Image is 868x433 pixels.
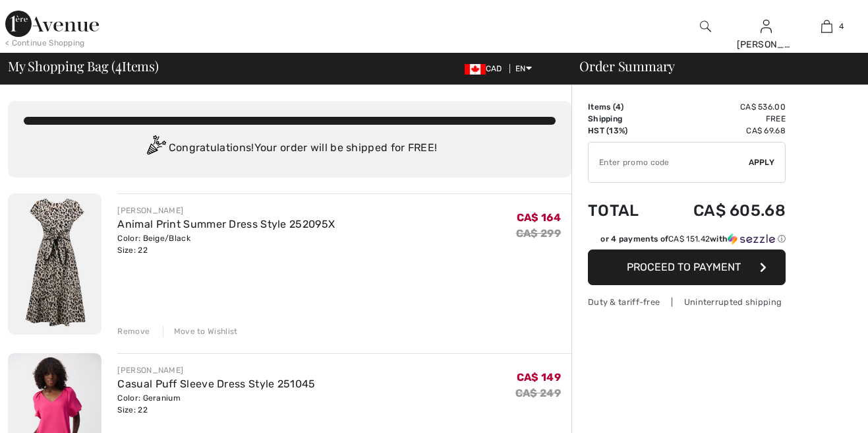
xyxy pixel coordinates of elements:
a: 4 [797,18,857,34]
img: 1ère Avenue [5,11,99,37]
span: Proceed to Payment [627,261,741,273]
span: EN [515,64,532,73]
div: Color: Beige/Black Size: 22 [117,232,335,256]
td: CA$ 536.00 [658,101,786,113]
div: [PERSON_NAME] [117,205,335,216]
div: or 4 payments of with [600,233,786,245]
div: or 4 payments ofCA$ 151.42withSezzle Click to learn more about Sezzle [588,233,786,250]
div: Remove [117,325,150,337]
img: search the website [700,18,711,34]
s: CA$ 299 [516,227,561,240]
img: Animal Print Summer Dress Style 252095X [8,193,101,335]
span: 4 [839,20,844,32]
div: Duty & tariff-free | Uninterrupted shipping [588,296,786,308]
img: Sezzle [728,233,775,245]
div: < Continue Shopping [5,37,85,49]
span: Apply [749,156,775,168]
span: 4 [616,102,621,112]
input: Promo code [589,143,749,182]
img: Canadian Dollar [465,64,486,75]
div: Congratulations! Your order will be shipped for FREE! [24,135,556,162]
span: 4 [115,56,122,73]
button: Proceed to Payment [588,250,786,285]
div: Color: Geranium Size: 22 [117,392,315,416]
td: Free [658,113,786,125]
img: My Info [761,18,772,34]
span: CA$ 149 [517,371,561,383]
img: My Bag [821,18,832,34]
div: Move to Wishlist [163,325,238,337]
td: CA$ 69.68 [658,125,786,137]
a: Animal Print Summer Dress Style 252095X [117,218,335,230]
td: Total [588,188,658,233]
span: My Shopping Bag ( Items) [8,59,159,73]
div: Order Summary [564,59,860,73]
span: CA$ 164 [517,211,561,224]
div: [PERSON_NAME] [737,38,796,51]
s: CA$ 249 [515,387,561,399]
a: Sign In [761,20,772,32]
div: [PERSON_NAME] [117,364,315,376]
span: CAD [465,64,507,73]
td: HST (13%) [588,125,658,137]
td: Shipping [588,113,658,125]
td: Items ( ) [588,101,658,113]
td: CA$ 605.68 [658,188,786,233]
a: Casual Puff Sleeve Dress Style 251045 [117,378,315,390]
img: Congratulation2.svg [142,135,169,162]
span: CA$ 151.42 [668,234,710,244]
